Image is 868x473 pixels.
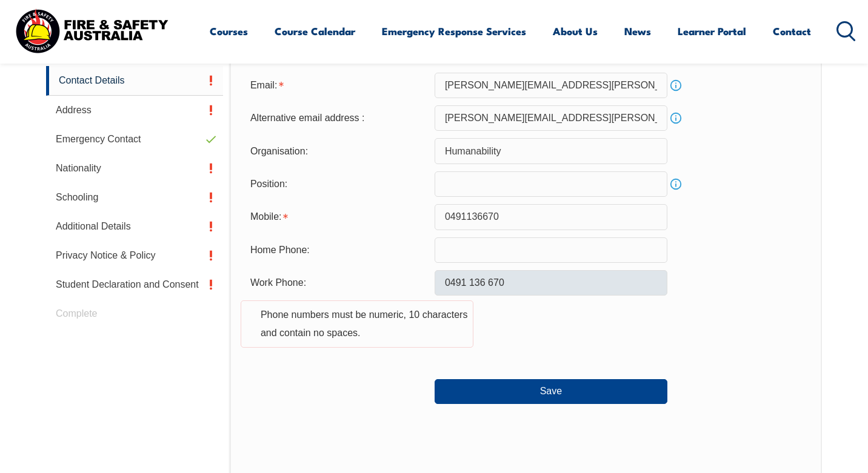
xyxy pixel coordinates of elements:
div: Phone numbers must be numeric, 10 characters and contain no spaces. [241,300,473,348]
a: Info [667,176,684,193]
a: Learner Portal [678,15,746,47]
a: Emergency Contact [46,125,223,154]
div: Email is required. [241,74,435,97]
input: Phone numbers must be numeric, 10 characters and contain no spaces. [435,270,667,296]
input: Phone numbers must be numeric, 10 characters and contain no spaces. [435,237,667,263]
div: Alternative email address : [241,107,435,130]
a: Student Declaration and Consent [46,270,223,299]
a: Address [46,96,223,125]
a: Info [667,110,684,127]
div: Position: [241,173,435,196]
a: Emergency Response Services [382,15,526,47]
a: Privacy Notice & Policy [46,241,223,270]
div: Organisation: [241,139,435,162]
a: News [624,15,651,47]
a: Courses [210,15,248,47]
a: About Us [553,15,598,47]
a: Nationality [46,154,223,183]
a: Course Calendar [275,15,355,47]
a: Contact [773,15,811,47]
div: Work Phone: [241,271,435,294]
a: Additional Details [46,212,223,241]
div: Mobile is required. [241,205,435,228]
button: Save [435,379,667,403]
div: Home Phone: [241,239,435,262]
input: Mobile numbers must be numeric, 10 characters and contain no spaces. [435,204,667,230]
a: Contact Details [46,66,223,96]
a: Info [667,77,684,94]
a: Schooling [46,183,223,212]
